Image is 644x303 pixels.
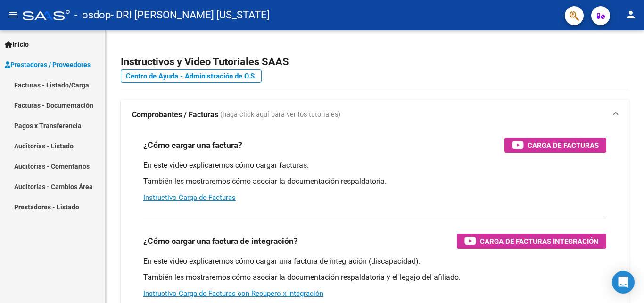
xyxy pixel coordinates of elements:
[612,271,635,294] div: Open Intercom Messenger
[8,9,19,20] mat-icon: menu
[504,138,606,153] button: Carga de Facturas
[528,139,599,151] span: Carga de Facturas
[143,193,236,202] a: Instructivo Carga de Facturas
[121,53,629,71] h2: Instructivos y Video Tutoriales SAAS
[111,5,270,26] span: - DRI [PERSON_NAME] [US_STATE]
[143,139,242,152] h3: ¿Cómo cargar una factura?
[132,110,218,120] strong: Comprobantes / Facturas
[121,100,629,130] mat-expansion-panel-header: Comprobantes / Facturas (haga click aquí para ver los tutoriales)
[143,256,606,267] p: En este video explicaremos cómo cargar una factura de integración (discapacidad).
[143,176,606,187] p: También les mostraremos cómo asociar la documentación respaldatoria.
[143,234,298,248] h3: ¿Cómo cargar una factura de integración?
[121,69,262,83] a: Centro de Ayuda - Administración de O.S.
[143,289,323,298] a: Instructivo Carga de Facturas con Recupero x Integración
[220,110,340,120] span: (haga click aquí para ver los tutoriales)
[143,272,606,283] p: También les mostraremos cómo asociar la documentación respaldatoria y el legajo del afiliado.
[457,234,606,249] button: Carga de Facturas Integración
[480,235,599,247] span: Carga de Facturas Integración
[625,9,636,20] mat-icon: person
[5,39,29,50] span: Inicio
[143,160,606,171] p: En este video explicaremos cómo cargar facturas.
[5,60,91,70] span: Prestadores / Proveedores
[74,5,111,26] span: - osdop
